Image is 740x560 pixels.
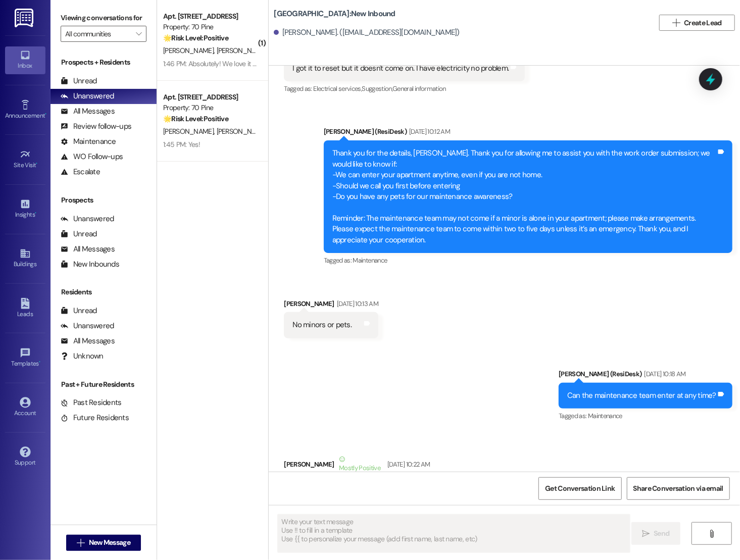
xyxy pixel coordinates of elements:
div: [PERSON_NAME] (ResiDesk) [559,369,732,383]
img: ResiDesk Logo [15,9,35,27]
i:  [642,530,650,538]
span: • [36,160,38,167]
span: [PERSON_NAME] [217,127,267,136]
div: 1:45 PM: Yes! [163,140,200,149]
div: [DATE] 10:12 AM [407,126,450,137]
div: Review follow-ups [61,121,131,132]
span: New Message [89,537,130,548]
span: • [45,111,46,118]
div: Prospects + Residents [51,57,157,68]
div: [PERSON_NAME] [284,298,378,313]
i:  [672,19,680,27]
i:  [708,530,715,538]
div: Mostly Positive [337,454,382,475]
div: Tagged as: [559,409,732,423]
button: Send [631,522,680,545]
div: Apt. [STREET_ADDRESS] [163,92,257,103]
div: All Messages [61,336,115,346]
span: Get Conversation Link [545,483,615,494]
div: I got it to reset but it doesn't come on. I have electricity no problem. [292,63,509,74]
div: No minors or pets. [292,320,352,330]
div: Can the maintenance team enter at any time? [567,390,716,401]
div: New Inbounds [61,259,119,270]
div: Escalate [61,167,100,177]
a: Account [5,394,45,421]
strong: 🌟 Risk Level: Positive [163,114,228,123]
div: Past Residents [61,397,122,408]
span: Suggestion , [362,84,392,93]
div: Future Residents [61,413,129,423]
i:  [77,539,84,547]
span: Send [654,528,669,539]
div: Residents [51,287,157,297]
strong: 🌟 Risk Level: Positive [163,33,228,42]
button: New Message [66,535,141,551]
a: Insights • [5,195,45,223]
div: [DATE] 10:22 AM [385,459,430,470]
div: All Messages [61,244,115,254]
span: • [39,359,40,366]
div: Past + Future Residents [51,379,157,390]
a: Leads [5,295,45,322]
div: Unanswered [61,214,114,224]
a: Support [5,443,45,471]
div: WO Follow-ups [61,151,123,162]
span: Maintenance [588,412,622,420]
input: All communities [65,26,130,42]
b: [GEOGRAPHIC_DATA]: New Inbound [274,9,395,19]
div: Thank you for the details, [PERSON_NAME]. Thank you for allowing me to assist you with the work o... [332,148,716,245]
div: [DATE] 10:18 AM [642,369,686,379]
div: Property: 70 Pine [163,22,257,32]
span: Electrical services , [313,84,362,93]
div: Prospects [51,195,157,206]
div: Apt. [STREET_ADDRESS] [163,11,257,22]
div: Property: 70 Pine [163,103,257,113]
span: Maintenance [353,256,387,265]
label: Viewing conversations for [61,10,146,26]
div: [DATE] 10:13 AM [334,298,378,309]
a: Templates • [5,344,45,372]
div: Tagged as: [324,253,732,268]
a: Inbox [5,46,45,74]
div: Unanswered [61,321,114,331]
span: [PERSON_NAME] [217,46,267,55]
span: General information [392,84,446,93]
a: Site Visit • [5,146,45,173]
button: Share Conversation via email [627,477,730,500]
div: Unanswered [61,91,114,101]
button: Get Conversation Link [538,477,621,500]
div: [PERSON_NAME]. ([EMAIL_ADDRESS][DOMAIN_NAME]) [274,27,460,38]
span: [PERSON_NAME] [163,46,217,55]
div: Tagged as: [284,81,525,96]
div: All Messages [61,106,115,117]
div: Unread [61,229,97,239]
span: Share Conversation via email [633,483,723,494]
button: Create Lead [659,15,735,31]
div: 1:46 PM: Absolutely! We love it so far and have had a great experience [163,59,368,68]
div: [PERSON_NAME] [284,454,503,479]
div: [PERSON_NAME] (ResiDesk) [324,126,732,140]
div: Maintenance [61,136,116,147]
span: [PERSON_NAME] [163,127,217,136]
div: Unknown [61,351,104,362]
span: Create Lead [684,18,722,28]
div: Unread [61,306,97,316]
span: • [35,210,36,217]
div: Unread [61,76,97,86]
a: Buildings [5,245,45,272]
i:  [136,30,141,38]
